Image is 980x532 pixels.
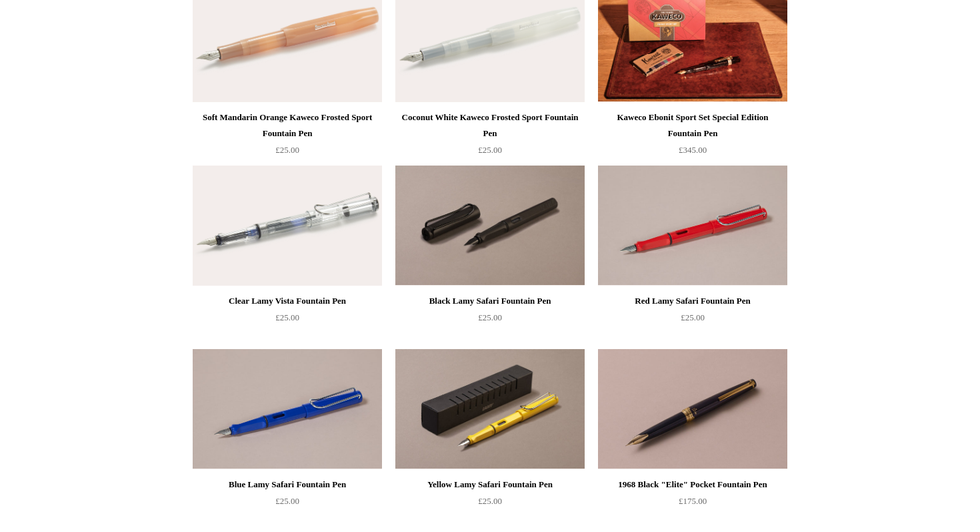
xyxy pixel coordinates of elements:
div: Black Lamy Safari Fountain Pen [399,293,581,309]
a: Yellow Lamy Safari Fountain Pen £25.00 [395,477,585,531]
span: £25.00 [275,312,299,322]
div: Coconut White Kaweco Frosted Sport Fountain Pen [399,109,581,142]
div: 1968 Black "Elite" Pocket Fountain Pen [601,477,784,493]
a: Red Lamy Safari Fountain Pen £25.00 [598,293,787,348]
a: Red Lamy Safari Fountain Pen Red Lamy Safari Fountain Pen [598,166,787,286]
span: £175.00 [679,496,707,506]
span: £25.00 [478,496,502,506]
span: £345.00 [679,145,707,155]
img: 1968 Black "Elite" Pocket Fountain Pen [598,349,787,469]
div: Red Lamy Safari Fountain Pen [601,293,784,309]
a: Clear Lamy Vista Fountain Pen £25.00 [193,293,382,348]
a: 1968 Black "Elite" Pocket Fountain Pen £175.00 [598,477,787,531]
img: Black Lamy Safari Fountain Pen [395,166,585,286]
span: £25.00 [275,145,299,155]
a: Clear Lamy Vista Fountain Pen Clear Lamy Vista Fountain Pen [193,166,382,286]
a: Yellow Lamy Safari Fountain Pen Yellow Lamy Safari Fountain Pen [395,349,585,469]
a: Black Lamy Safari Fountain Pen Black Lamy Safari Fountain Pen [395,166,585,286]
span: £25.00 [478,312,502,322]
div: Clear Lamy Vista Fountain Pen [196,293,379,309]
div: Yellow Lamy Safari Fountain Pen [399,477,581,493]
span: £25.00 [478,145,502,155]
img: Blue Lamy Safari Fountain Pen [193,349,382,469]
a: Coconut White Kaweco Frosted Sport Fountain Pen £25.00 [395,109,585,164]
a: Blue Lamy Safari Fountain Pen £25.00 [193,477,382,531]
a: 1968 Black "Elite" Pocket Fountain Pen 1968 Black "Elite" Pocket Fountain Pen [598,349,787,469]
div: Blue Lamy Safari Fountain Pen [196,477,379,493]
a: Black Lamy Safari Fountain Pen £25.00 [395,293,585,348]
div: Soft Mandarin Orange Kaweco Frosted Sport Fountain Pen [196,109,379,142]
img: Yellow Lamy Safari Fountain Pen [395,349,585,469]
img: Clear Lamy Vista Fountain Pen [193,166,382,286]
span: £25.00 [275,496,299,506]
img: Red Lamy Safari Fountain Pen [598,166,787,286]
a: Blue Lamy Safari Fountain Pen Blue Lamy Safari Fountain Pen [193,349,382,469]
div: Kaweco Ebonit Sport Set Special Edition Fountain Pen [601,109,784,142]
a: Kaweco Ebonit Sport Set Special Edition Fountain Pen £345.00 [598,109,787,164]
span: £25.00 [681,312,705,322]
a: Soft Mandarin Orange Kaweco Frosted Sport Fountain Pen £25.00 [193,109,382,164]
